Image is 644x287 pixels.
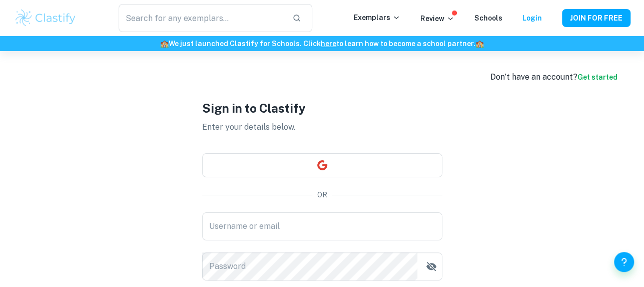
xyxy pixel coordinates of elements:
[14,8,78,28] img: Clastify logo
[562,9,630,27] button: JOIN FOR FREE
[354,12,400,23] p: Exemplars
[202,99,442,117] h1: Sign in to Clastify
[160,40,169,48] span: 🏫
[119,4,284,32] input: Search for any exemplars...
[614,252,634,272] button: Help and Feedback
[474,14,502,22] a: Schools
[522,14,542,22] a: Login
[420,13,454,24] p: Review
[202,121,442,133] p: Enter your details below.
[577,73,617,81] a: Get started
[321,40,336,48] a: here
[2,38,642,49] h6: We just launched Clastify for Schools. Click to learn how to become a school partner.
[475,40,484,48] span: 🏫
[490,71,617,83] div: Don’t have an account?
[317,189,327,200] p: OR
